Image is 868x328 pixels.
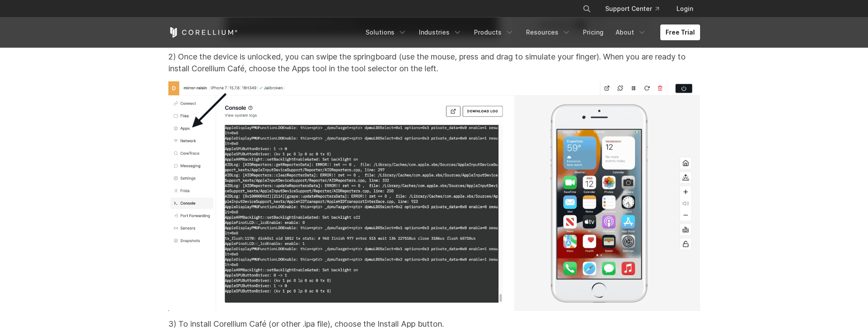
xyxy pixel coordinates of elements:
[598,1,666,17] a: Support Center
[469,24,519,40] a: Products
[168,81,700,311] img: Screenshot%202023-07-12%20at%2009-28-26-png.png
[414,24,467,40] a: Industries
[669,1,700,17] a: Login
[360,24,412,40] a: Solutions
[360,24,700,40] div: Navigation Menu
[660,24,700,40] a: Free Trial
[168,27,238,38] a: Corellium Home
[572,1,700,17] div: Navigation Menu
[610,24,652,40] a: About
[521,24,576,40] a: Resources
[579,1,595,17] button: Search
[578,24,609,40] a: Pricing
[168,51,700,74] p: 2) Once the device is unlocked, you can swipe the springboard (use the mouse, press and drag to s...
